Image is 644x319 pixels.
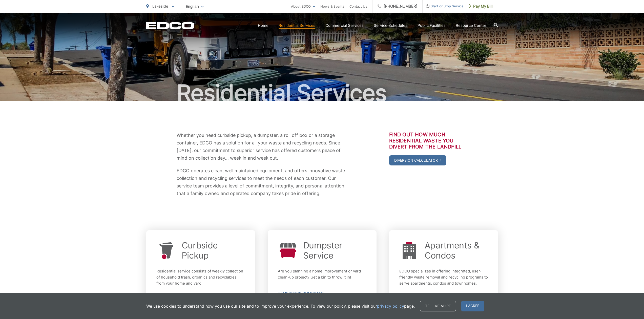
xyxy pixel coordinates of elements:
span: Lakeside [152,4,168,9]
a: Temporary Dumpster [278,288,366,299]
a: Public Facilities [418,23,446,29]
p: Whether you need curbside pickup, a dumpster, a roll off box or a storage container, EDCO has a s... [177,132,346,162]
span: Pay My Bill [469,3,493,9]
a: Contact Us [349,3,367,9]
a: Diversion Calculator [389,155,446,165]
p: EDCO specializes in offering integrated, user-friendly waste removal and recycling programs to se... [399,268,488,286]
a: Residential Services [279,23,315,29]
a: Home [258,23,268,29]
a: Dumpster Service [303,240,366,261]
a: EDCD logo. Return to the homepage. [146,22,194,29]
p: Are you planning a home improvement or yard clean-up project? Get a bin to throw it in! [278,268,366,280]
span: I agree [461,301,484,311]
a: Tell me more [420,301,456,311]
a: Curbside Pickup [182,240,245,261]
a: Service Schedules [374,23,407,29]
p: EDCO operates clean, well maintained equipment, and offers innovative waste collection and recycl... [177,167,346,197]
p: Residential service consists of weekly collection of household trash, organics and recyclables fr... [156,268,245,286]
h3: Find out how much residential waste you divert from the landfill [389,132,468,150]
p: We use cookies to understand how you use our site and to improve your experience. To view our pol... [146,303,415,309]
a: About EDCO [291,3,315,9]
a: News & Events [320,3,344,9]
span: English [182,2,207,11]
h1: Residential Services [146,80,498,106]
a: Resource Center [456,23,486,29]
a: privacy policy [377,303,404,309]
a: Apartments & Condos [425,240,488,261]
a: Commercial Services [325,23,364,29]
